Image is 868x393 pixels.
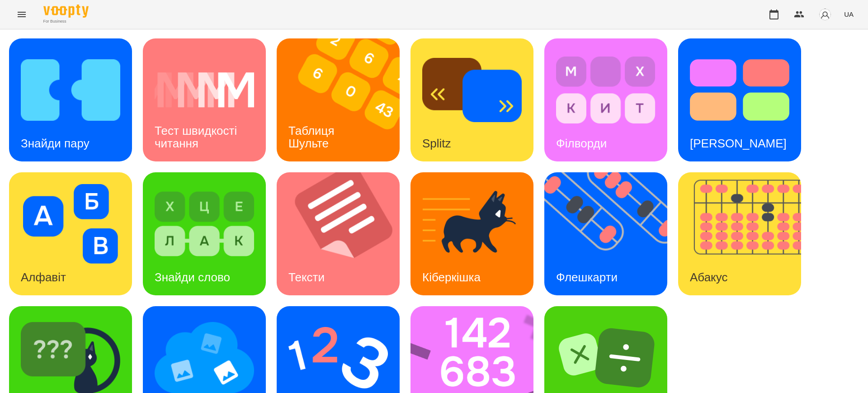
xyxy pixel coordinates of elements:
[556,270,618,284] h3: Флешкарти
[422,184,522,264] img: Кіберкішка
[422,137,451,150] h3: Splitz
[11,4,33,25] button: Menu
[21,50,120,130] img: Знайди пару
[690,50,789,130] img: Тест Струпа
[410,172,533,295] a: КіберкішкаКіберкішка
[155,270,230,284] h3: Знайди слово
[277,38,400,161] a: Таблиця ШультеТаблиця Шульте
[277,172,411,295] img: Тексти
[155,50,254,130] img: Тест швидкості читання
[43,5,89,18] img: Voopty Logo
[277,38,411,161] img: Таблиця Шульте
[544,172,679,295] img: Флешкарти
[143,38,266,161] a: Тест швидкості читанняТест швидкості читання
[288,270,325,284] h3: Тексти
[43,19,89,24] span: For Business
[556,50,656,130] img: Філворди
[678,38,801,161] a: Тест Струпа[PERSON_NAME]
[678,172,801,295] a: АбакусАбакус
[155,184,254,264] img: Знайди слово
[9,38,132,161] a: Знайди паруЗнайди пару
[678,172,812,295] img: Абакус
[9,172,132,295] a: АлфавітАлфавіт
[21,137,90,150] h3: Знайди пару
[288,124,338,150] h3: Таблиця Шульте
[690,270,727,284] h3: Абакус
[155,124,240,150] h3: Тест швидкості читання
[544,172,667,295] a: ФлешкартиФлешкарти
[143,172,266,295] a: Знайди словоЗнайди слово
[410,38,533,161] a: SplitzSplitz
[422,50,522,130] img: Splitz
[844,9,854,19] span: UA
[21,184,120,264] img: Алфавіт
[277,172,400,295] a: ТекстиТексти
[556,137,607,150] h3: Філворди
[422,270,481,284] h3: Кіберкішка
[819,8,831,21] img: avatar_s.png
[544,38,667,161] a: ФілвордиФілворди
[690,137,787,150] h3: [PERSON_NAME]
[840,6,857,23] button: UA
[21,270,66,284] h3: Алфавіт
